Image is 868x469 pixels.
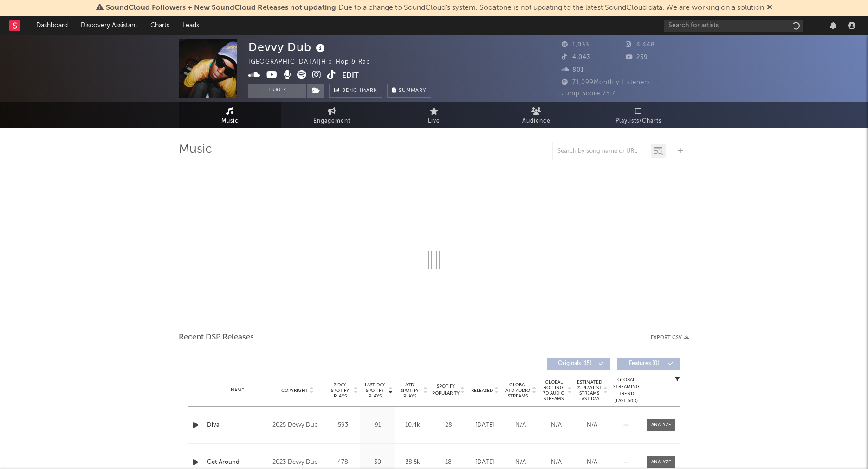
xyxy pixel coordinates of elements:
[329,84,382,98] a: Benchmark
[272,420,323,431] div: 2025 Devvy Dub
[485,102,587,128] a: Audience
[562,91,615,97] span: Jump Score: 75.7
[505,421,536,430] div: N/A
[30,16,74,35] a: Dashboard
[432,383,460,397] span: Spotify Popularity
[612,377,640,404] div: Global Streaming Trend (Last 60D)
[562,79,650,85] span: 71,099 Monthly Listeners
[664,20,803,32] input: Search for artists
[106,4,336,12] span: SoundCloud Followers + New SoundCloud Releases not updating
[179,332,254,343] span: Recent DSP Releases
[387,84,431,98] button: Summary
[221,116,239,127] span: Music
[248,39,327,55] div: Devvy Dub
[397,458,428,467] div: 38.5k
[342,70,359,82] button: Edit
[207,387,268,394] div: Name
[469,458,500,467] div: [DATE]
[342,85,377,97] span: Benchmark
[547,358,610,370] button: Originals(15)
[505,458,536,467] div: N/A
[328,421,358,430] div: 593
[541,458,572,467] div: N/A
[626,54,648,60] span: 259
[505,382,531,399] span: Global ATD Audio Streams
[562,42,589,48] span: 1,033
[469,421,500,430] div: [DATE]
[615,116,661,127] span: Playlists/Charts
[522,116,551,127] span: Audience
[432,421,465,430] div: 28
[541,421,572,430] div: N/A
[651,335,689,340] button: Export CSV
[577,379,602,402] span: Estimated % Playlist Streams Last Day
[626,42,655,48] span: 4,448
[272,457,323,468] div: 2023 Devvy Dub
[179,102,281,128] a: Music
[328,458,358,467] div: 478
[767,4,772,12] span: Dismiss
[363,421,393,430] div: 91
[106,4,764,12] span: : Due to a change to SoundCloud's system, Sodatone is not updating to the latest SoundCloud data....
[623,361,666,366] span: Features ( 0 )
[207,458,268,467] a: Get Around
[553,361,596,366] span: Originals ( 15 )
[281,388,308,393] span: Copyright
[281,102,383,128] a: Engagement
[432,458,465,467] div: 18
[176,16,206,35] a: Leads
[144,16,176,35] a: Charts
[587,102,689,128] a: Playlists/Charts
[553,148,651,155] input: Search by song name or URL
[577,421,608,430] div: N/A
[313,116,350,127] span: Engagement
[328,382,352,399] span: 7 Day Spotify Plays
[397,382,422,399] span: ATD Spotify Plays
[471,388,493,393] span: Released
[207,421,268,430] a: Diva
[74,16,144,35] a: Discovery Assistant
[363,458,393,467] div: 50
[562,54,590,60] span: 4,043
[248,84,306,98] button: Track
[399,88,426,93] span: Summary
[428,116,440,127] span: Live
[397,421,428,430] div: 10.4k
[363,382,387,399] span: Last Day Spotify Plays
[577,458,608,467] div: N/A
[562,67,584,73] span: 801
[541,379,566,402] span: Global Rolling 7D Audio Streams
[383,102,485,128] a: Live
[617,358,680,370] button: Features(0)
[248,57,381,68] div: [GEOGRAPHIC_DATA] | Hip-hop & Rap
